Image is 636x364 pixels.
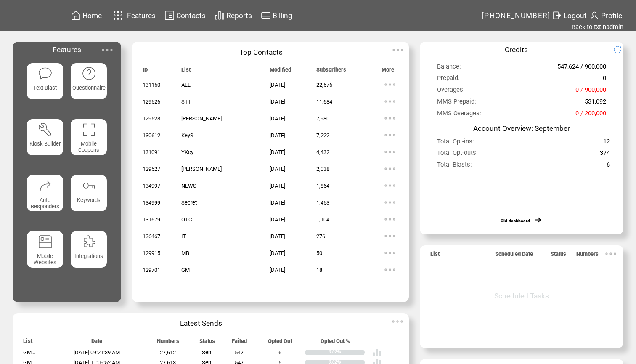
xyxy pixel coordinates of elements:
[316,82,332,88] span: 22,576
[576,251,599,261] span: Numbers
[27,231,64,280] a: Mobile Websites
[31,197,59,210] span: Auto Responders
[382,177,398,194] img: ellypsis.svg
[143,66,148,77] span: ID
[430,251,440,261] span: List
[603,74,606,85] span: 0
[585,98,606,109] span: 531,092
[382,211,398,228] img: ellypsis.svg
[601,11,622,20] span: Profile
[82,11,102,20] span: Home
[316,216,329,223] span: 1,104
[143,250,160,256] span: 129915
[53,45,81,54] span: Features
[143,216,160,223] span: 131679
[27,63,64,112] a: Text Blast
[164,10,175,21] img: contacts.svg
[181,82,191,88] span: ALL
[199,338,215,348] span: Status
[316,66,346,77] span: Subscribers
[176,11,206,20] span: Contacts
[111,8,125,22] img: features.svg
[181,233,186,239] span: IT
[613,45,628,54] img: refresh.png
[437,74,460,85] span: Prepaid:
[157,338,179,348] span: Numbers
[270,216,285,223] span: [DATE]
[270,233,285,239] span: [DATE]
[495,251,533,261] span: Scheduled Date
[71,63,107,112] a: Questionnaire
[99,42,116,58] img: ellypsis.svg
[600,149,610,160] span: 374
[329,350,365,355] div: 0.02%
[143,98,160,105] span: 129526
[437,63,461,74] span: Balance:
[572,23,623,31] a: Back to txtinadmin
[38,234,53,249] img: mobile-websites.svg
[29,141,61,147] span: Kiosk Builder
[382,261,398,278] img: ellypsis.svg
[202,349,213,356] span: Sent
[316,166,329,172] span: 2,038
[270,183,285,189] span: [DATE]
[382,228,398,244] img: ellypsis.svg
[181,183,196,189] span: NEWS
[143,233,160,239] span: 136467
[226,11,252,20] span: Reports
[382,110,398,127] img: ellypsis.svg
[181,216,192,223] span: OTC
[82,66,96,81] img: questionnaire.svg
[482,11,551,20] span: [PHONE_NUMBER]
[181,166,222,172] span: [PERSON_NAME]
[437,149,478,160] span: Total Opt-outs:
[82,178,96,193] img: keywords.svg
[501,218,530,223] a: Old dashboard
[382,66,394,77] span: More
[181,98,191,105] span: STT
[109,7,157,24] a: Features
[270,82,285,88] span: [DATE]
[270,98,285,105] span: [DATE]
[23,349,35,356] span: GM...
[239,48,283,56] span: Top Contacts
[270,115,285,122] span: [DATE]
[143,183,160,189] span: 134997
[163,9,207,22] a: Contacts
[607,161,610,172] span: 6
[143,199,160,206] span: 134999
[278,349,281,356] span: 6
[270,149,285,155] span: [DATE]
[23,338,32,348] span: List
[143,166,160,172] span: 129527
[74,349,120,356] span: [DATE] 09:21:39 AM
[551,9,588,22] a: Logout
[143,267,160,273] span: 129701
[270,250,285,256] span: [DATE]
[181,115,222,122] span: [PERSON_NAME]
[127,11,156,20] span: Features
[77,197,101,203] span: Keywords
[268,338,292,348] span: Opted Out
[552,10,562,21] img: exit.svg
[91,338,102,348] span: Date
[181,132,193,138] span: KeyS
[437,138,474,149] span: Total Opt-ins:
[181,149,193,155] span: YKey
[143,149,160,155] span: 131091
[437,109,481,121] span: MMS Overages:
[316,98,332,105] span: 11,684
[181,66,191,77] span: List
[38,66,53,81] img: text-blast.svg
[390,42,406,58] img: ellypsis.svg
[270,199,285,206] span: [DATE]
[473,124,570,133] span: Account Overview: September
[316,115,329,122] span: 7,980
[270,267,285,273] span: [DATE]
[505,45,528,54] span: Credits
[71,10,81,21] img: home.svg
[71,175,107,224] a: Keywords
[316,132,329,138] span: 7,222
[316,149,329,155] span: 4,432
[82,234,96,249] img: integrations.svg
